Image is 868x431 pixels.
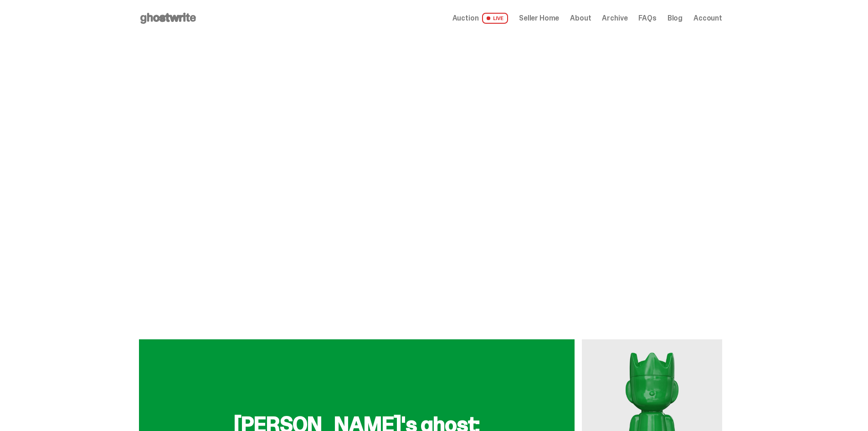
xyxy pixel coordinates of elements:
a: Auction LIVE [452,13,508,24]
a: Seller Home [519,15,559,22]
a: Blog [668,15,683,22]
a: Archive [602,15,627,22]
a: Account [693,15,722,22]
a: About [570,15,591,22]
a: FAQs [638,15,656,22]
span: Auction [452,15,479,22]
span: LIVE [482,13,508,24]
